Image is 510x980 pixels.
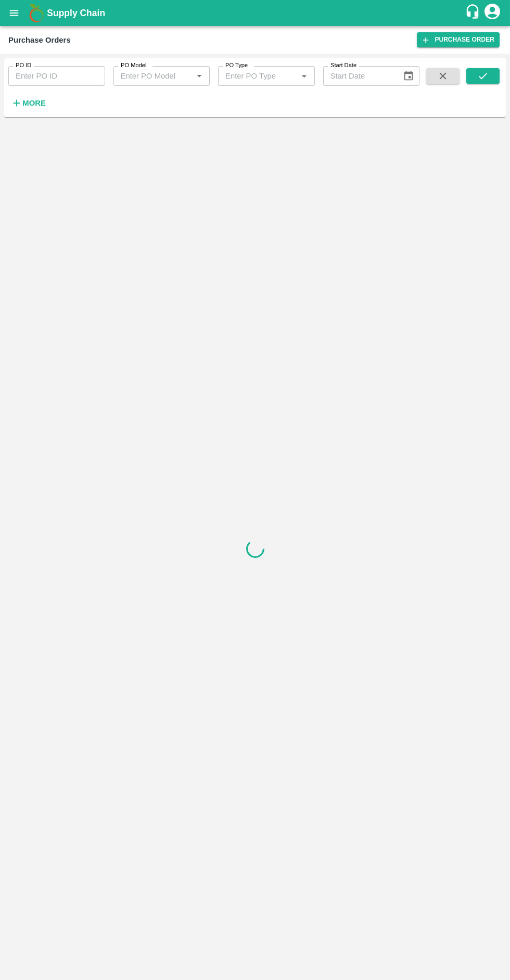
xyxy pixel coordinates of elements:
button: open drawer [2,1,26,25]
a: Purchase Order [417,32,500,47]
div: Purchase Orders [8,33,71,47]
b: Supply Chain [47,8,105,18]
label: PO Model [121,61,147,70]
div: customer-support [465,4,483,22]
button: Choose date [399,66,418,86]
strong: More [22,99,46,107]
input: Enter PO Type [221,69,295,83]
div: account of current user [483,2,502,24]
button: Open [297,69,311,83]
label: Start Date [330,61,356,70]
label: PO Type [225,61,248,70]
button: Open [193,69,206,83]
input: Enter PO Model [117,69,190,83]
input: Enter PO ID [8,66,105,86]
img: logo [26,3,47,23]
input: Start Date [323,66,394,86]
a: Supply Chain [47,6,465,20]
button: More [8,94,48,112]
label: PO ID [16,61,31,70]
